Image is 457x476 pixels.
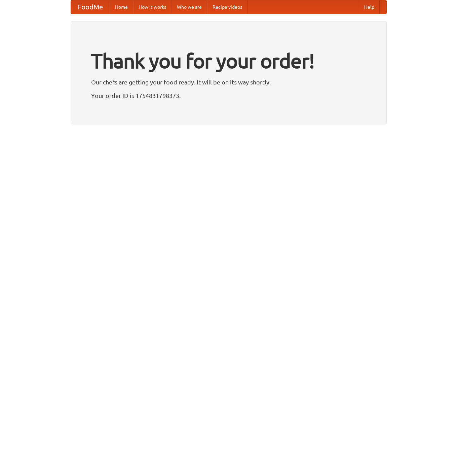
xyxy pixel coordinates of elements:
a: Who we are [172,0,207,14]
a: How it works [133,0,172,14]
a: Home [110,0,133,14]
a: FoodMe [71,0,110,14]
p: Our chefs are getting your food ready. It will be on its way shortly. [91,77,366,87]
a: Help [359,0,380,14]
a: Recipe videos [207,0,247,14]
h1: Thank you for your order! [91,45,366,77]
p: Your order ID is 1754831798373. [91,90,366,101]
